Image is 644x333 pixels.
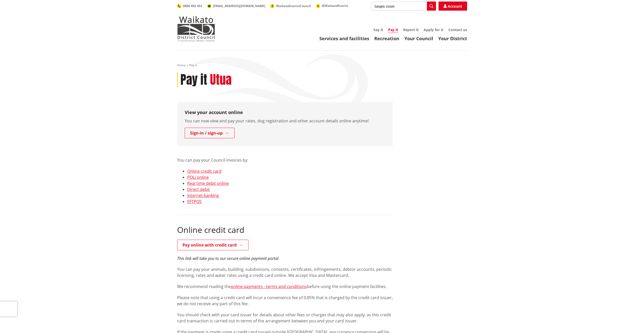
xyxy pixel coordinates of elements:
a: Internet banking [187,193,219,198]
a: Your Council [404,35,433,41]
img: Waikato District Council - Te Kaunihera aa Takiwaa o Waikato [177,16,215,41]
a: @WaikatoDistrict [316,4,348,8]
em: This link will take you to our secure online payment portal. [177,256,279,261]
h1: Pay it [180,73,207,87]
p: You can now view and pay your rates, dog registration and other account details online anytime! [185,118,385,124]
a: Recreation [374,35,399,41]
h2: Online credit card [177,225,393,235]
a: Pay it [388,27,398,33]
a: 0800 492 452 [177,4,202,8]
a: WaikatoDistrictCouncil [270,4,311,8]
a: POLi online [187,174,209,180]
p: You can pay your animals, building, subdivisions, consents, certificates, infringements, debtor a... [177,266,393,278]
a: Report it [403,27,419,32]
span: @WaikatoDistrict [322,4,348,8]
a: Real time debit online [187,181,229,186]
p: You should check with your card issuer for details about other fees or charges that may also appl... [177,312,393,324]
span: Pay it [189,63,197,67]
a: Services and facilities [319,35,369,41]
a: Direct debit [187,187,210,192]
a: Pay online with credit card [177,240,248,250]
a: Account [439,2,467,11]
a: Sign-in / sign-up [185,128,235,138]
input: Search input [371,2,436,11]
span: 0800 492 452 [183,4,202,8]
span: [EMAIL_ADDRESS][DOMAIN_NAME] [213,4,265,8]
a: Your District [438,35,467,41]
a: online payments - terms and conditions [231,284,307,289]
a: Apply for it [424,27,443,32]
a: Say it [373,27,383,32]
a: [EMAIL_ADDRESS][DOMAIN_NAME] [207,4,265,8]
p: We recommend reading the before using the online payment facilities. [177,283,393,290]
h3: View your account online [185,110,385,115]
iframe: Messenger Launcher [621,312,639,330]
p: Please note that using a credit card will incur a convenience fee of 0.85% that is charged by the... [177,295,393,307]
span: WaikatoDistrictCouncil [276,4,311,8]
a: Contact us [448,27,467,32]
nav: breadcrumb [177,63,467,68]
p: You can pay your Council invoices by: [177,151,393,163]
a: Home [177,63,186,67]
a: EFTPOS [187,199,202,204]
a: Online credit card [187,168,221,174]
h2: Utua [210,73,232,87]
